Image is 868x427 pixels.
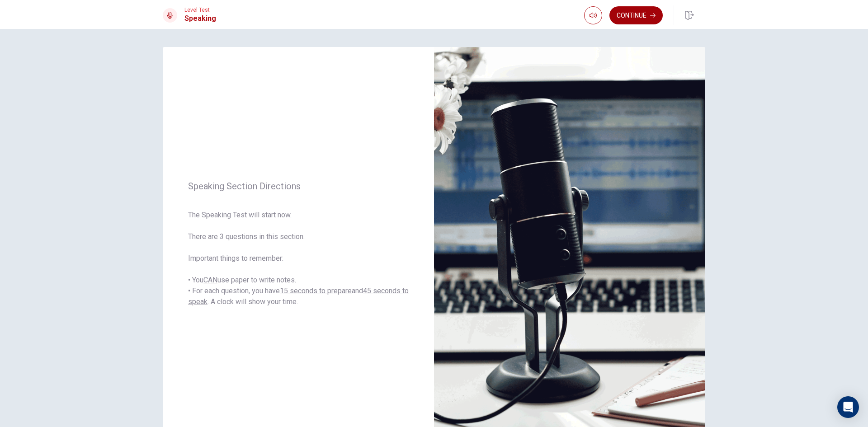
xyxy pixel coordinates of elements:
span: The Speaking Test will start now. There are 3 questions in this section. Important things to reme... [188,210,409,307]
u: 15 seconds to prepare [280,286,352,295]
span: Speaking Section Directions [188,181,409,192]
div: Open Intercom Messenger [837,396,859,418]
u: CAN [203,276,217,284]
span: Level Test [184,7,216,13]
h1: Speaking [184,13,216,24]
button: Continue [609,6,663,24]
